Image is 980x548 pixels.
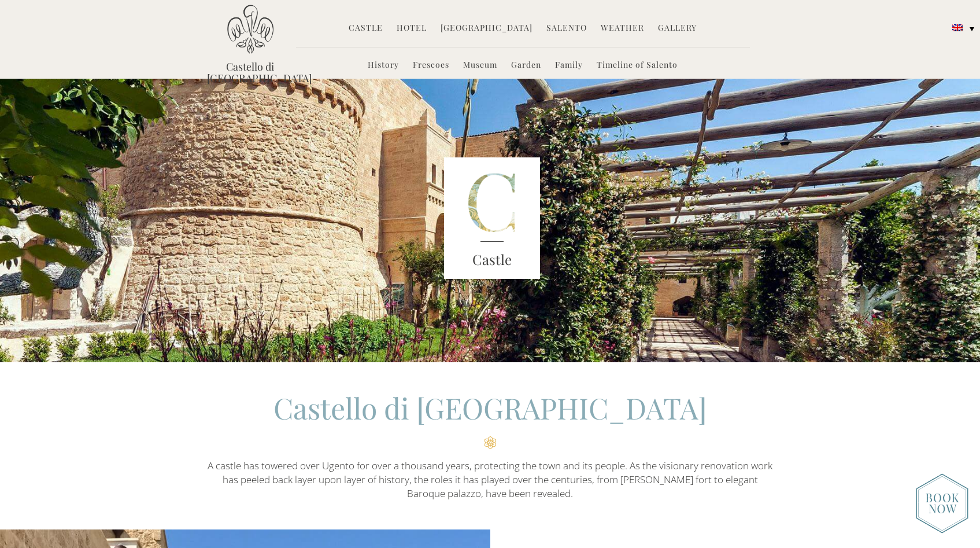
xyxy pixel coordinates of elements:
img: castle-letter.png [444,157,540,279]
h2: Castello di [GEOGRAPHIC_DATA] [207,388,774,449]
a: Gallery [658,22,697,35]
a: Museum [463,59,497,72]
a: Hotel [397,22,427,35]
img: English [952,24,963,31]
a: Castle [349,22,383,35]
a: History [368,59,399,72]
img: Castello di Ugento [227,5,273,54]
a: Garden [511,59,541,72]
a: Salento [546,22,587,35]
img: new-booknow.png [916,473,968,534]
a: Timeline of Salento [597,59,678,72]
a: Frescoes [413,59,449,72]
a: [GEOGRAPHIC_DATA] [441,22,532,35]
p: A castle has towered over Ugento for over a thousand years, protecting the town and its people. A... [207,459,774,501]
a: Weather [601,22,644,35]
a: Family [555,59,583,72]
a: Castello di [GEOGRAPHIC_DATA] [207,61,294,84]
h3: Castle [444,249,540,270]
